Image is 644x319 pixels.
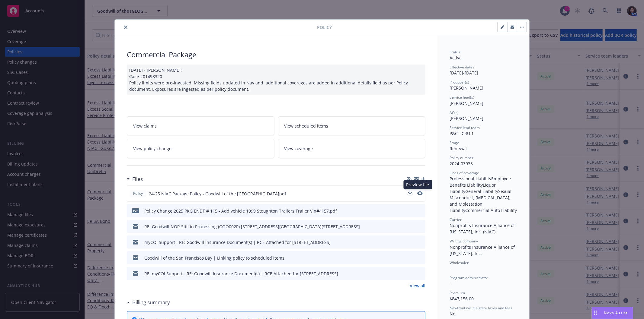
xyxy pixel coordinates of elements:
span: View coverage [284,145,313,152]
button: preview file [418,239,423,245]
span: Producer(s) [450,80,469,85]
span: Service lead team [450,125,480,130]
div: Drag to move [592,307,599,319]
span: Liquor Liability [450,182,497,194]
span: - [450,266,451,271]
div: RE: Goodwill NOR Still in Processing (GOO002P) [STREET_ADDRESS][GEOGRAPHIC_DATA][STREET_ADDRESS] [144,223,360,230]
button: download file [408,208,413,214]
button: preview file [417,191,423,195]
span: Carrier [450,217,462,222]
div: Preview file [404,180,432,189]
span: No [450,311,455,317]
div: Commercial Package [127,49,425,60]
span: [PERSON_NAME] [450,115,483,121]
button: preview file [418,255,423,261]
button: preview file [418,208,423,214]
div: Files [127,175,143,183]
button: download file [408,191,412,195]
button: Nova Assist [591,307,633,319]
div: myCOI Support - RE: Goodwill Insurance Document(s) | RCE Attached for [STREET_ADDRESS] [144,239,331,245]
button: preview file [417,191,423,197]
span: Premium [450,290,465,295]
span: Commercial Auto Liability [465,207,517,213]
button: download file [408,191,412,197]
span: Newfront will file state taxes and fees [450,305,512,311]
button: download file [408,255,413,261]
span: Wholesaler [450,260,469,265]
span: View claims [133,123,157,129]
span: 24-25 NIAC Package Policy - Goodwill of the [GEOGRAPHIC_DATA]pdf [149,191,286,197]
button: download file [408,239,413,245]
span: Writing company [450,238,478,244]
span: Professional Liability [450,176,491,182]
span: Program administrator [450,275,488,280]
button: close [122,24,129,31]
h3: Files [132,175,143,183]
span: General Liability [465,188,498,194]
div: Policy Change 2025 PKG ENDT # 115 - Add vehicle 1999 Stoughton Trailers Trailer Vin#4157.pdf [144,208,337,214]
span: pdf [132,208,139,213]
span: Lines of coverage [450,170,479,175]
span: Employee Benefits Liability [450,176,512,188]
span: $847,156.00 [450,296,474,302]
span: Policy [317,24,332,30]
span: AC(s) [450,110,459,115]
span: Renewal [450,146,467,151]
span: Service lead(s) [450,95,474,100]
button: download file [408,270,413,277]
button: download file [408,223,413,230]
span: Effective dates [450,65,474,70]
a: View coverage [278,139,426,158]
a: View scheduled items [278,116,426,135]
div: [DATE] - [DATE] [450,65,517,76]
span: Nonprofits Insurance Alliance of [US_STATE], Inc. [450,244,516,256]
button: preview file [418,270,423,277]
span: Status [450,49,460,55]
div: [DATE] - [PERSON_NAME]: Case #01498320 Policy limits were pre-ingested. Missing fields updated in... [127,65,425,95]
div: RE: myCOI Support - RE: Goodwill Insurance Document(s) | RCE Attached for [STREET_ADDRESS] [144,270,338,277]
span: Policy [132,191,144,196]
span: View policy changes [133,145,174,152]
span: Nova Assist [604,310,628,315]
h3: Billing summary [132,298,170,306]
span: Sexual Misconduct, [MEDICAL_DATA], and Molestation Liability [450,188,513,213]
a: View policy changes [127,139,274,158]
span: - [450,281,451,286]
span: [PERSON_NAME] [450,85,483,91]
span: [PERSON_NAME] [450,100,483,106]
a: View claims [127,116,274,135]
span: View scheduled items [284,123,328,129]
div: Goodwill of the San Francisco Bay | Linking policy to scheduled items [144,255,284,261]
span: P&C - CRU 1 [450,131,474,136]
div: Billing summary [127,298,170,306]
span: Stage [450,140,459,145]
button: preview file [418,223,423,230]
span: 2024-03933 [450,161,473,166]
a: View all [410,283,425,289]
span: Active [450,55,462,61]
span: Policy number [450,155,473,160]
span: Nonprofits Insurance Alliance of [US_STATE], Inc. (NIAC) [450,223,516,235]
